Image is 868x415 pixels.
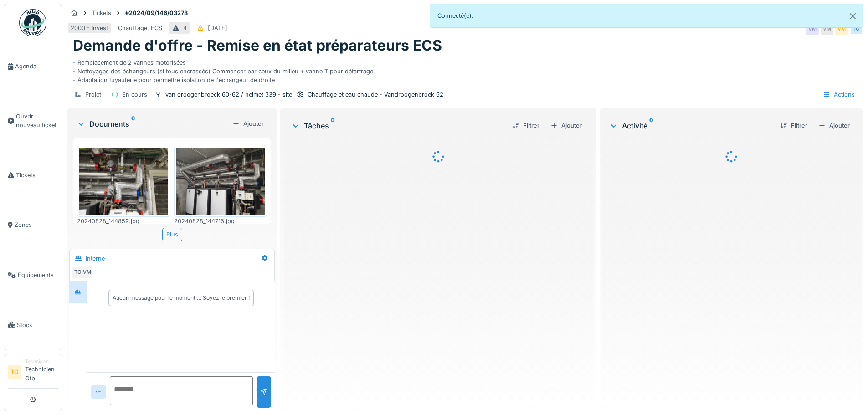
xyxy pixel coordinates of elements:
[131,118,135,129] sup: 6
[16,112,58,129] span: Ouvrir nouveau ticket
[4,150,62,200] a: Tickets
[835,22,848,35] div: VM
[25,358,58,386] li: Technicien Otb
[819,88,859,101] div: Actions
[815,119,853,132] div: Ajouter
[15,220,58,229] span: Zones
[649,120,653,131] sup: 0
[79,148,168,215] img: k0n4ff0tfdqppixuyozobqohjczd
[73,37,442,54] h1: Demande d'offre - Remise en état préparateurs ECS
[508,119,543,132] div: Filtrer
[71,24,108,32] div: 2000 - Invest
[4,300,62,350] a: Stock
[162,228,182,241] div: Plus
[183,24,187,32] div: 4
[331,120,335,131] sup: 0
[165,90,292,99] div: van droogenbroeck 60-62 / helmet 339 - site
[308,90,443,99] div: Chauffage et eau chaude - Vandroogenbroek 62
[85,90,101,99] div: Projet
[4,92,62,150] a: Ouvrir nouveau ticket
[72,266,84,279] div: TO
[850,22,863,35] div: TO
[81,266,93,279] div: VM
[73,55,857,85] div: - Remplacement de 2 vannes motorisées - Nettoyages des échangeurs (si tous encrassés) Commencer p...
[430,4,864,28] div: Connecté(e).
[118,24,162,32] div: Chauffage, ECS
[122,9,191,17] strong: #2024/09/146/03278
[776,119,811,132] div: Filtrer
[86,254,105,263] div: Interne
[16,171,58,179] span: Tickets
[821,22,833,35] div: VM
[842,4,863,28] button: Close
[609,120,773,131] div: Activité
[122,90,147,99] div: En cours
[77,217,170,225] div: 20240828_144859.jpg
[25,358,58,365] div: Technicien
[208,24,227,32] div: [DATE]
[176,148,265,215] img: 5g392laiqzv7jjld2s9ra2lv667i
[77,118,229,129] div: Documents
[15,62,58,71] span: Agenda
[113,294,250,302] div: Aucun message pour le moment … Soyez le premier !
[229,118,267,130] div: Ajouter
[547,119,586,132] div: Ajouter
[291,120,504,131] div: Tâches
[806,22,819,35] div: VM
[4,250,62,300] a: Équipements
[4,41,62,92] a: Agenda
[19,9,46,36] img: Badge_color-CXgf-gQk.svg
[18,271,58,279] span: Équipements
[8,358,58,389] a: TO TechnicienTechnicien Otb
[8,365,21,379] li: TO
[17,321,58,329] span: Stock
[4,200,62,250] a: Zones
[92,9,111,17] div: Tickets
[174,217,267,225] div: 20240828_144716.jpg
